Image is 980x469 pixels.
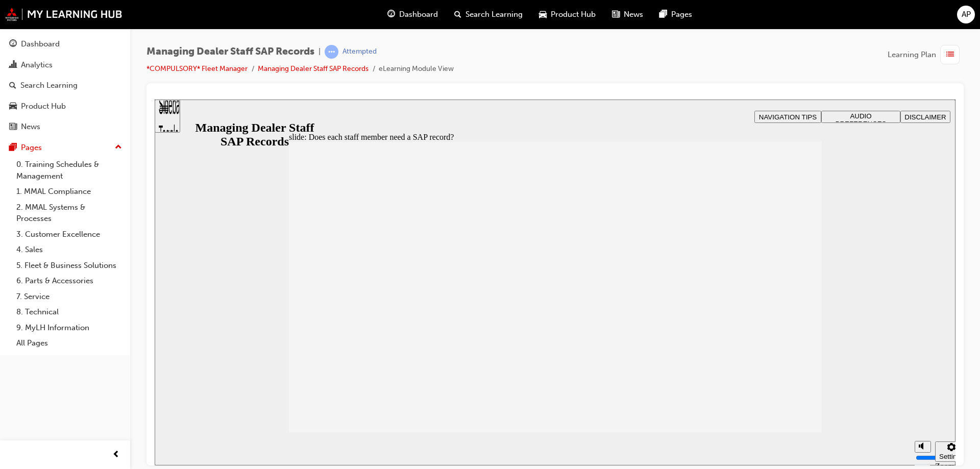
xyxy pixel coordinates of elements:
span: news-icon [9,122,17,132]
a: search-iconSearch Learning [446,4,531,25]
a: All Pages [12,335,126,351]
a: 6. Parts & Accessories [12,273,126,289]
div: Product Hub [21,101,66,112]
span: car-icon [9,102,17,111]
input: volume [761,354,827,362]
div: misc controls [755,333,796,366]
span: guage-icon [387,8,395,21]
button: Mute (Ctrl+Alt+M) [760,341,776,353]
label: Zoom to fit [780,362,800,389]
button: AP [957,6,975,23]
span: AUDIO PREFERENCES [681,13,732,28]
a: 7. Service [12,289,126,305]
button: AUDIO PREFERENCES [667,11,746,23]
a: *COMPULSORY* Fleet Manager [146,64,248,73]
span: list-icon [946,48,954,61]
a: 1. MMAL Compliance [12,184,126,200]
span: Learning Plan [888,49,936,61]
a: Managing Dealer Staff SAP Records [258,64,369,73]
a: 5. Fleet & Business Solutions [12,258,126,274]
button: Pages [4,138,126,157]
a: pages-iconPages [651,4,700,25]
span: Product Hub [551,9,596,20]
span: NAVIGATION TIPS [604,14,662,21]
span: pages-icon [659,8,667,21]
span: DISCLAIMER [750,14,791,21]
span: AP [962,9,971,20]
a: Analytics [4,56,126,75]
span: News [624,9,643,20]
span: search-icon [9,81,16,90]
div: Dashboard [21,38,60,50]
button: NAVIGATION TIPS [600,11,667,23]
span: search-icon [454,8,461,21]
span: prev-icon [112,449,120,461]
span: | [318,46,321,58]
span: learningRecordVerb_ATTEMPT-icon [325,45,338,59]
img: mmal [5,8,122,21]
span: guage-icon [9,40,17,49]
a: news-iconNews [604,4,651,25]
span: Managing Dealer Staff SAP Records [146,46,314,58]
a: car-iconProduct Hub [531,4,604,25]
span: Dashboard [399,9,438,20]
div: Search Learning [20,80,78,91]
span: pages-icon [9,143,17,153]
a: Dashboard [4,35,126,54]
div: Settings [785,353,809,361]
button: Settings [780,342,813,362]
a: Product Hub [4,97,126,116]
div: Attempted [342,47,377,57]
button: Learning Plan [888,45,964,64]
span: Search Learning [465,9,523,20]
a: 4. Sales [12,242,126,258]
button: DashboardAnalyticsSearch LearningProduct HubNews [4,33,126,138]
a: 8. Technical [12,304,126,320]
div: News [21,121,40,133]
button: DISCLAIMER [746,11,796,23]
span: chart-icon [9,61,17,70]
a: guage-iconDashboard [379,4,446,25]
span: car-icon [539,8,547,21]
a: 0. Training Schedules & Management [12,157,126,184]
a: 9. MyLH Information [12,320,126,336]
div: Pages [21,142,42,154]
a: Search Learning [4,76,126,95]
li: eLearning Module View [379,63,454,75]
a: News [4,117,126,136]
a: 2. MMAL Systems & Processes [12,200,126,227]
a: 3. Customer Excellence [12,227,126,242]
span: up-icon [115,141,122,154]
span: news-icon [612,8,620,21]
span: Pages [671,9,692,20]
div: Analytics [21,59,53,71]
